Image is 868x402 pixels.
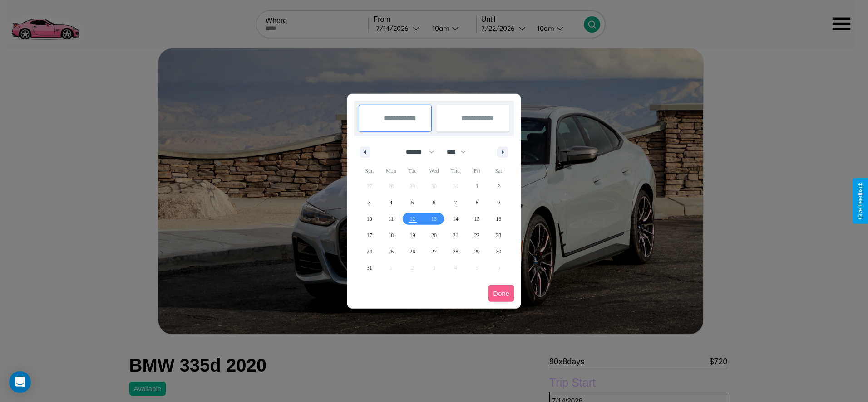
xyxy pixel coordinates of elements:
[466,243,488,260] button: 29
[367,211,372,227] span: 10
[423,227,444,243] button: 20
[402,227,423,243] button: 19
[488,243,509,260] button: 30
[431,211,437,227] span: 13
[466,227,488,243] button: 22
[445,194,466,211] button: 7
[496,227,501,243] span: 23
[476,194,478,211] span: 8
[380,164,401,178] span: Mon
[380,227,401,243] button: 18
[423,164,444,178] span: Wed
[367,243,372,260] span: 24
[433,194,435,211] span: 6
[402,194,423,211] button: 5
[445,211,466,227] button: 14
[359,243,380,260] button: 24
[423,194,444,211] button: 6
[453,227,458,243] span: 21
[410,211,415,227] span: 12
[388,227,394,243] span: 18
[380,211,401,227] button: 11
[402,243,423,260] button: 26
[388,211,394,227] span: 11
[466,194,488,211] button: 8
[423,211,444,227] button: 13
[488,164,509,178] span: Sat
[466,178,488,194] button: 1
[359,227,380,243] button: 17
[359,260,380,276] button: 31
[454,194,457,211] span: 7
[857,183,863,219] div: Give Feedback
[367,227,372,243] span: 17
[497,194,500,211] span: 9
[368,194,371,211] span: 3
[453,243,458,260] span: 28
[359,194,380,211] button: 3
[9,371,31,393] div: Open Intercom Messenger
[402,211,423,227] button: 12
[474,243,480,260] span: 29
[431,243,437,260] span: 27
[367,260,372,276] span: 31
[445,243,466,260] button: 28
[380,243,401,260] button: 25
[496,211,501,227] span: 16
[431,227,437,243] span: 20
[410,243,415,260] span: 26
[423,243,444,260] button: 27
[380,194,401,211] button: 4
[445,227,466,243] button: 21
[388,243,394,260] span: 25
[402,164,423,178] span: Tue
[474,211,480,227] span: 15
[390,194,392,211] span: 4
[488,285,514,302] button: Done
[488,178,509,194] button: 2
[476,178,478,194] span: 1
[466,211,488,227] button: 15
[466,164,488,178] span: Fri
[496,243,501,260] span: 30
[453,211,458,227] span: 14
[497,178,500,194] span: 2
[488,211,509,227] button: 16
[411,194,414,211] span: 5
[488,194,509,211] button: 9
[474,227,480,243] span: 22
[359,164,380,178] span: Sun
[359,211,380,227] button: 10
[445,164,466,178] span: Thu
[488,227,509,243] button: 23
[410,227,415,243] span: 19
